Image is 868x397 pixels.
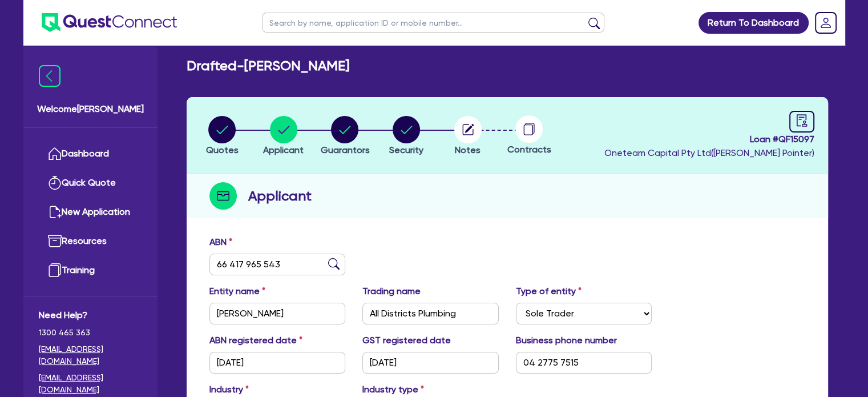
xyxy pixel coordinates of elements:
img: quick-quote [48,176,62,190]
span: Notes [455,145,481,155]
a: Dropdown toggle [811,8,841,38]
input: DD / MM / YYYY [362,352,499,374]
input: Search by name, application ID or mobile number... [262,13,604,33]
a: [EMAIL_ADDRESS][DOMAIN_NAME] [39,372,142,396]
span: Contracts [507,144,551,155]
input: DD / MM / YYYY [209,352,346,374]
button: Guarantors [320,115,370,158]
button: Notes [454,115,482,158]
span: Quotes [206,145,239,155]
label: Industry [209,383,249,396]
span: Need Help? [39,308,142,322]
h2: Applicant [248,186,312,206]
a: Resources [39,227,142,256]
a: Dashboard [39,139,142,169]
img: icon-menu-close [39,65,60,87]
img: resources [48,234,62,248]
a: [EMAIL_ADDRESS][DOMAIN_NAME] [39,343,142,367]
img: abn-lookup icon [328,258,340,270]
label: Trading name [362,284,421,298]
label: Type of entity [516,284,582,298]
label: ABN [209,235,232,249]
a: audit [789,111,814,133]
label: ABN registered date [209,334,302,347]
a: New Application [39,198,142,227]
h2: Drafted - [PERSON_NAME] [187,58,349,74]
span: Guarantors [320,145,369,155]
button: Quotes [205,115,239,158]
label: GST registered date [362,334,451,347]
img: training [48,263,62,277]
a: Training [39,256,142,285]
label: Business phone number [516,334,617,347]
img: step-icon [209,182,237,210]
span: 1300 465 363 [39,327,142,339]
button: Applicant [263,115,304,158]
img: quest-connect-logo-blue [42,13,177,32]
span: Loan # QF15097 [604,133,814,146]
span: Applicant [263,145,304,155]
label: Entity name [209,284,265,298]
span: Oneteam Capital Pty Ltd ( [PERSON_NAME] Pointer ) [604,147,814,158]
button: Security [389,115,424,158]
span: audit [796,114,808,127]
a: Quick Quote [39,169,142,198]
span: Security [389,145,423,155]
span: Welcome [PERSON_NAME] [37,102,144,116]
img: new-application [48,205,62,219]
a: Return To Dashboard [699,12,809,34]
label: Industry type [362,383,424,396]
